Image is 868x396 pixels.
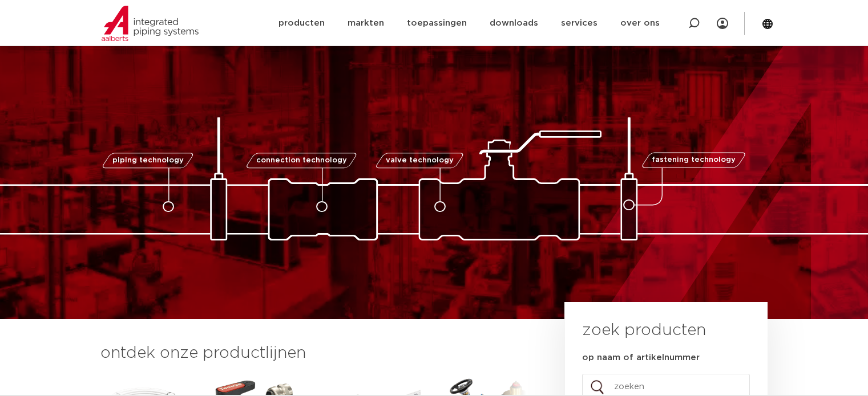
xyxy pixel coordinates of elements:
span: fastening technology [652,157,736,164]
span: valve technology [386,157,454,164]
h3: ontdek onze productlijnen [100,342,526,365]
span: piping technology [112,157,184,164]
label: op naam of artikelnummer [582,352,700,364]
h3: zoek producten [582,319,706,342]
span: connection technology [256,157,346,164]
